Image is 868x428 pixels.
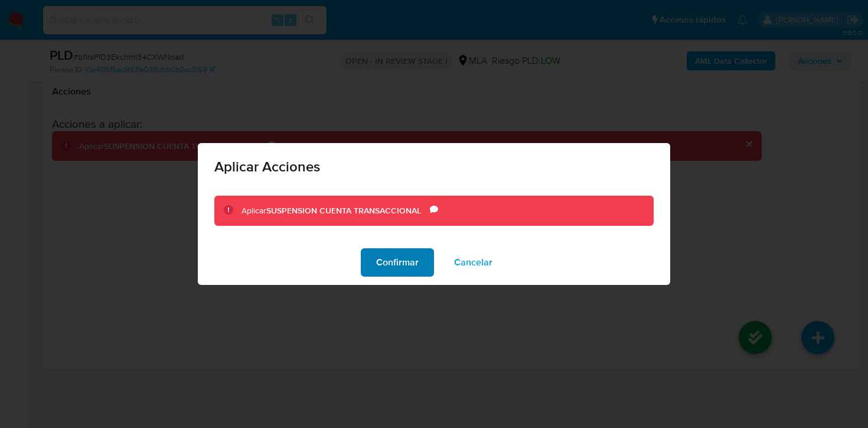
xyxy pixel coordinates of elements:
span: Cancelar [454,249,492,275]
button: Cancelar [439,248,508,277]
b: SUSPENSION CUENTA TRANSACCIONAL [266,205,421,216]
span: Aplicar Acciones [214,160,654,174]
div: Aplicar [242,205,430,217]
button: Confirmar [361,248,434,277]
span: Confirmar [376,249,419,275]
